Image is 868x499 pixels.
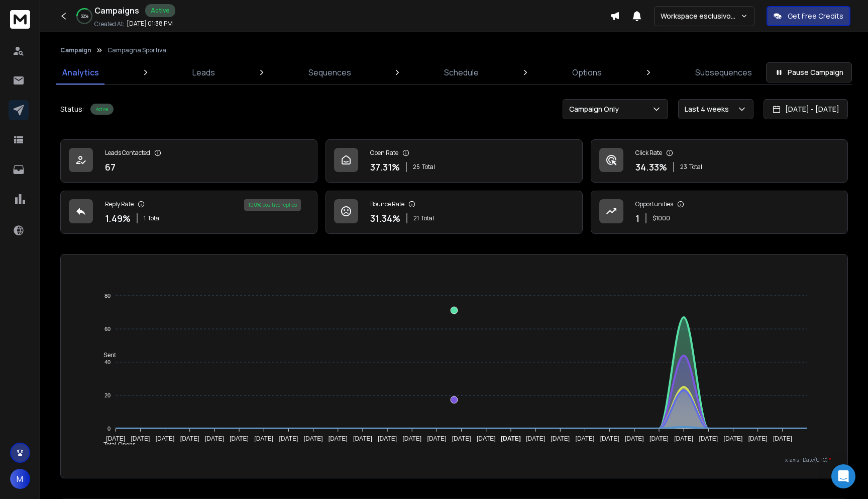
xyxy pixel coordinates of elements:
button: Pause Campaign [766,62,852,82]
p: [DATE] 01:38 PM [127,20,173,28]
tspan: [DATE] [477,435,496,442]
h1: Campaigns [94,5,139,17]
p: Opportunities [635,200,673,208]
tspan: [DATE] [427,435,447,442]
p: 37.31 % [370,160,400,174]
div: Active [145,4,175,17]
p: Leads [192,66,215,78]
p: 31.34 % [370,211,400,225]
tspan: [DATE] [180,435,199,442]
p: Status: [60,104,84,114]
tspan: [DATE] [378,435,397,442]
button: M [10,469,30,489]
button: Campaign [60,46,91,54]
a: Analytics [56,60,105,85]
tspan: [DATE] [551,435,570,442]
tspan: [DATE] [106,435,125,442]
p: Click Rate [635,149,662,157]
p: Schedule [444,66,479,78]
tspan: [DATE] [649,435,669,442]
p: Last 4 weeks [685,104,733,114]
span: Total Opens [96,441,136,448]
p: Leads Contacted [105,149,150,157]
p: Bounce Rate [370,200,404,208]
button: [DATE] - [DATE] [764,99,848,119]
p: Campagna Sportiva [107,46,166,54]
span: Total [148,214,161,222]
p: Created At: [94,20,125,28]
tspan: [DATE] [724,435,743,442]
tspan: 0 [107,426,111,432]
tspan: [DATE] [675,435,694,442]
tspan: 60 [104,326,111,332]
tspan: [DATE] [279,435,298,442]
tspan: [DATE] [402,435,421,442]
tspan: [DATE] [452,435,471,442]
tspan: [DATE] [699,435,718,442]
p: 32 % [81,13,88,19]
tspan: [DATE] [131,435,150,442]
tspan: [DATE] [254,435,273,442]
p: Sequences [308,66,351,78]
span: Total [689,163,702,171]
a: Options [566,60,608,85]
span: 23 [680,163,687,171]
tspan: [DATE] [205,435,224,442]
p: Options [572,66,602,78]
p: Open Rate [370,149,398,157]
span: 25 [413,163,420,171]
a: Leads [186,60,221,85]
a: Subsequences [689,60,758,85]
span: Total [421,214,434,222]
p: Analytics [62,66,99,78]
a: Opportunities1$1000 [591,191,848,234]
p: $ 1000 [653,214,670,222]
tspan: [DATE] [155,435,174,442]
p: Reply Rate [105,200,134,208]
tspan: [DATE] [329,435,348,442]
p: 1.49 % [105,211,131,225]
a: Reply Rate1.49%1Total100% positive replies [60,191,317,234]
a: Schedule [438,60,485,85]
div: Active [90,104,114,115]
a: Click Rate34.33%23Total [591,139,848,183]
span: Total [422,163,435,171]
a: Sequences [302,60,357,85]
span: Sent [96,352,116,359]
tspan: [DATE] [625,435,644,442]
tspan: [DATE] [501,435,521,442]
button: Get Free Credits [767,6,850,26]
div: 100 % positive replies [244,199,301,211]
tspan: 40 [104,359,111,365]
tspan: [DATE] [353,435,372,442]
span: 1 [144,214,146,222]
a: Open Rate37.31%25Total [325,139,583,183]
p: Workspace esclusivo upvizory [661,11,740,21]
tspan: 80 [104,293,111,299]
tspan: [DATE] [773,435,792,442]
tspan: [DATE] [600,435,619,442]
p: 1 [635,211,639,225]
tspan: 20 [104,392,111,398]
tspan: [DATE] [230,435,249,442]
tspan: [DATE] [304,435,323,442]
p: 34.33 % [635,160,667,174]
div: Open Intercom Messenger [831,464,855,488]
p: x-axis : Date(UTC) [77,456,831,464]
p: 67 [105,160,116,174]
tspan: [DATE] [748,435,768,442]
tspan: [DATE] [526,435,545,442]
span: 21 [413,214,419,222]
tspan: [DATE] [576,435,595,442]
p: Campaign Only [569,104,623,114]
p: Get Free Credits [788,11,843,21]
a: Leads Contacted67 [60,139,317,183]
p: Subsequences [695,66,752,78]
a: Bounce Rate31.34%21Total [325,191,583,234]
